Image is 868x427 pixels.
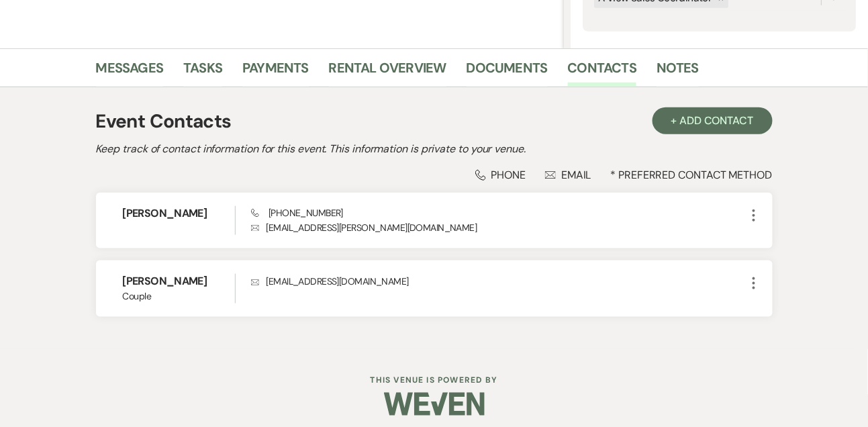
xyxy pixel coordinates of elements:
[657,57,699,87] a: Notes
[242,57,309,87] a: Payments
[568,57,637,87] a: Contacts
[96,168,773,182] div: * Preferred Contact Method
[123,289,235,303] span: Couple
[653,107,773,134] button: + Add Contact
[475,168,526,182] div: Phone
[545,168,591,182] div: Email
[251,274,746,289] p: [EMAIL_ADDRESS][DOMAIN_NAME]
[467,57,548,87] a: Documents
[123,274,235,289] h6: [PERSON_NAME]
[96,57,164,87] a: Messages
[96,141,773,157] h2: Keep track of contact information for this event. This information is private to your venue.
[251,220,746,235] p: [EMAIL_ADDRESS][PERSON_NAME][DOMAIN_NAME]
[251,207,343,219] span: [PHONE_NUMBER]
[123,206,235,221] h6: [PERSON_NAME]
[183,57,222,87] a: Tasks
[96,107,232,136] h1: Event Contacts
[329,57,446,87] a: Rental Overview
